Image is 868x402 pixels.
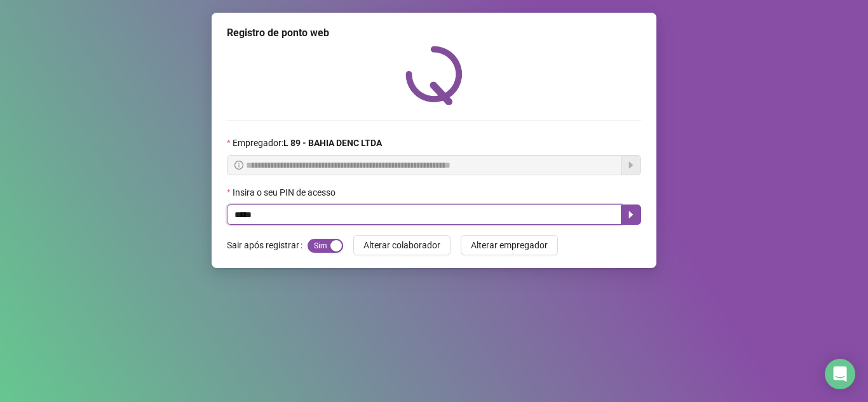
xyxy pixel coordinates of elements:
div: Open Intercom Messenger [825,359,855,389]
strong: L 89 - BAHIA DENC LTDA [283,138,382,148]
span: Empregador : [233,136,382,150]
img: QRPoint [405,46,463,105]
span: Alterar colaborador [363,238,440,252]
label: Sair após registrar [227,235,308,255]
button: Alterar colaborador [353,235,451,255]
div: Registro de ponto web [227,25,641,41]
span: Alterar empregador [471,238,548,252]
span: caret-right [626,210,636,220]
label: Insira o seu PIN de acesso [227,185,344,199]
span: info-circle [234,161,243,170]
button: Alterar empregador [461,235,558,255]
